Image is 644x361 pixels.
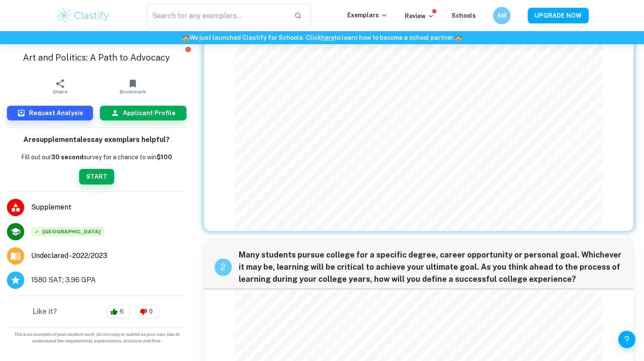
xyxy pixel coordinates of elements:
strong: $100 [157,154,172,161]
button: Request Analysis [7,106,93,120]
p: Exemplars [347,10,388,20]
span: 6 [115,307,128,316]
span: Many students pursue college for a specific degree, career opportunity or personal goal. Whicheve... [239,249,623,285]
button: Share [24,74,96,99]
button: AM [493,7,510,24]
span: Undeclared - 2022/2023 [31,251,107,261]
h6: Like it? [33,306,57,317]
div: recipe [215,258,232,276]
img: Clastify logo [56,7,111,24]
span: This is an example of past student work. Do not copy or submit as your own. Use to understand the... [3,331,190,344]
input: Search for any exemplars... [146,3,288,28]
h6: Request Analysis [29,108,83,118]
a: Schools [452,12,476,19]
p: Fill out our survey for a chance to win [21,152,172,162]
span: 🏫 [455,34,462,41]
a: here [321,34,334,41]
span: [GEOGRAPHIC_DATA] [31,227,104,236]
button: Report issue [185,46,192,52]
button: START [79,169,114,184]
h1: Art and Politics: A Path to Advocacy [7,51,186,64]
span: 🏫 [182,34,189,41]
button: Help and Feedback [618,331,635,348]
span: Share [53,89,67,95]
button: UPGRADE NOW [528,8,589,23]
a: Major and Application Year [31,251,114,261]
h6: Applicant Profile [123,108,176,118]
span: 0 [144,307,157,316]
p: Review [405,11,434,21]
div: Accepted: Carnegie Mellon University [31,227,104,236]
h6: We just launched Clastify for Schools. Click to learn how to become a school partner. [2,33,642,42]
div: 0 [135,305,160,319]
button: Applicant Profile [100,106,186,120]
span: Supplement [31,202,186,213]
span: Bookmark [120,89,146,95]
h6: Are supplemental essay exemplars helpful? [23,135,170,145]
button: Bookmark [96,74,169,99]
b: 30 second [51,154,83,161]
h6: AM [497,11,506,20]
div: 6 [106,305,131,319]
span: 1580 SAT; 3.96 GPA [31,275,96,285]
